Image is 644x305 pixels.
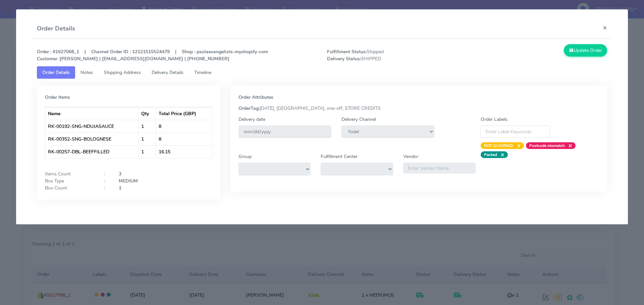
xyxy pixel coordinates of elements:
[321,153,358,160] label: Fulfillment Center
[42,69,70,76] span: Order Details
[45,133,139,145] td: RK-00352-SNG-BOLOGNESE
[156,145,212,158] td: 16.15
[40,170,99,177] div: Items Count
[37,49,268,62] strong: Order : #1627068_1 | Channel Order ID : 12121515524479 | Shop : pastaevangelists-myshopify-com [P...
[341,116,376,123] label: Delivery Channel
[119,178,138,184] strong: MEDIUM
[37,56,60,62] strong: Customer :
[45,145,139,158] td: RK-00257-DBL-BEEFFILLED
[99,170,114,177] div: :
[238,116,265,123] label: Delivery date
[80,69,93,76] span: Notes
[513,142,521,149] span: ×
[119,185,121,191] strong: 1
[99,177,114,184] div: :
[104,69,141,76] span: Shipping Address
[139,133,156,145] td: 1
[327,49,367,55] strong: Fulfillment Status:
[156,107,212,120] th: Total Price (GBP)
[238,105,260,111] strong: OrderTag:
[484,143,513,148] strong: NOT-SCANNED
[481,116,507,123] label: Order Labels
[119,171,121,177] strong: 3
[564,44,607,57] button: Update Order
[45,120,139,133] td: RK-00192-SNG-NDUJASAUCE
[45,107,139,120] th: Name
[403,153,418,160] label: Vendor
[529,143,565,148] strong: Postcode mismatch
[99,184,114,192] div: :
[194,69,211,76] span: Timeline
[152,69,183,76] span: Delivery Details
[40,184,99,192] div: Box Count
[139,120,156,133] td: 1
[156,120,212,133] td: 8
[37,24,75,33] h4: Order Details
[156,133,212,145] td: 8
[45,94,70,100] strong: Order Items
[322,48,467,62] span: Shipped SHIPPED
[139,107,156,120] th: Qty
[233,105,604,112] div: [DATE], [GEOGRAPHIC_DATA], one-off, STORE CREDITS
[327,56,361,62] strong: Delivery Status:
[37,66,607,79] ul: Tabs
[481,126,550,138] input: Enter Label Keywords
[40,177,99,184] div: Box Type
[403,163,476,173] input: Enter Vendor Name
[139,145,156,158] td: 1
[597,19,612,36] button: Close
[565,142,572,149] span: ×
[497,151,504,158] span: ×
[238,94,273,100] strong: Order Attributes
[238,153,252,160] label: Group
[484,152,497,157] strong: Packed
